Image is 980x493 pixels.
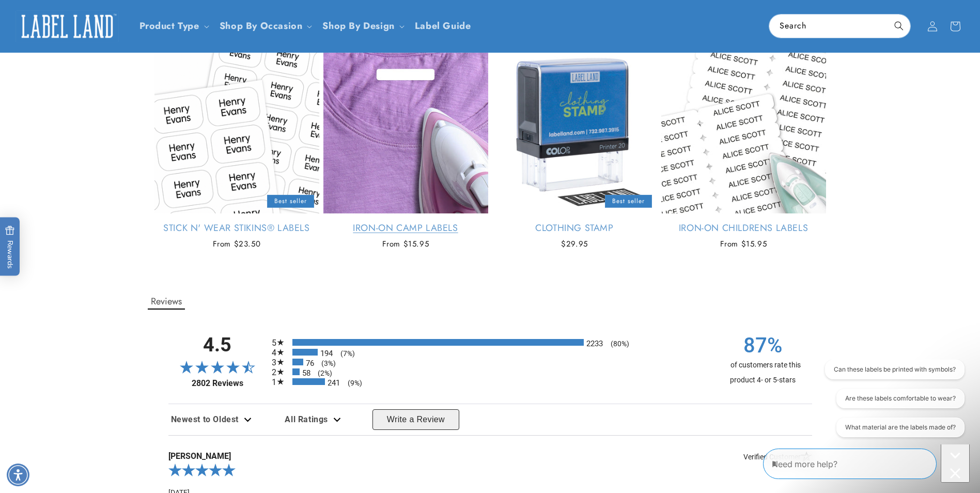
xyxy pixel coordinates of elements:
[168,451,812,461] span: [PERSON_NAME]
[272,358,285,367] span: 3
[605,340,629,348] span: (80%)
[272,349,709,356] li: 194 4-star reviews, 7% of total reviews
[272,359,709,365] li: 76 3-star reviews, 3% of total reviews
[213,14,317,38] summary: Shop By Occasion
[320,349,333,358] span: 194
[811,360,970,446] iframe: Gorgias live chat conversation starters
[415,20,471,32] span: Label Guide
[661,222,826,234] a: Iron-On Childrens Labels
[168,410,254,430] div: Review sort options. Currently selected: Newest to Oldest. Dropdown expanded. Available options: ...
[409,14,477,38] a: Label Guide
[313,369,332,377] span: (2%)
[272,377,285,387] span: 1
[272,368,709,375] li: 58 2-star reviews, 2% of total reviews
[372,409,459,430] button: Write a Review
[272,339,709,346] li: 2233 5-star reviews, 80% of total reviews
[272,378,709,385] li: 241 1-star reviews, 9% of total reviews
[316,359,336,367] span: (3%)
[743,451,812,461] span: Verified Customer
[139,19,199,33] a: Product Type
[302,368,310,378] span: 58
[272,348,285,358] span: 4
[343,379,362,387] span: (9%)
[492,222,657,234] a: Clothing Stamp
[730,361,801,384] span: of customers rate this product 4- or 5-stars
[168,378,267,388] a: 2802 Reviews - open in a new tab
[282,410,344,430] div: Review filter options. Current filter is all ratings. Available options: All Ratings, 5 Star Revi...
[168,361,267,373] span: 4.5-star overall rating
[272,367,285,377] span: 2
[888,14,910,37] button: Search
[15,10,119,42] img: Label Land
[316,14,408,38] summary: Shop By Design
[168,461,812,482] div: 5.0-star overall rating
[272,338,285,348] span: 5
[12,6,123,46] a: Label Land
[335,349,355,358] span: (7%)
[154,222,319,234] a: Stick N' Wear Stikins® Labels
[168,335,267,355] span: 4.5
[322,19,394,33] a: Shop By Design
[285,414,328,424] span: All Ratings
[306,359,314,368] span: 76
[5,226,15,269] span: Rewards
[220,20,303,32] span: Shop By Occasion
[171,414,239,424] span: Newest to Oldest
[133,14,213,38] summary: Product Type
[323,222,488,234] a: Iron-On Camp Labels
[7,464,29,486] div: Accessibility Menu
[586,339,603,348] span: 2233
[763,444,970,483] iframe: Gorgias Floating Chat
[714,333,812,358] span: 87%
[148,294,185,310] button: Reviews
[328,378,340,388] span: 241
